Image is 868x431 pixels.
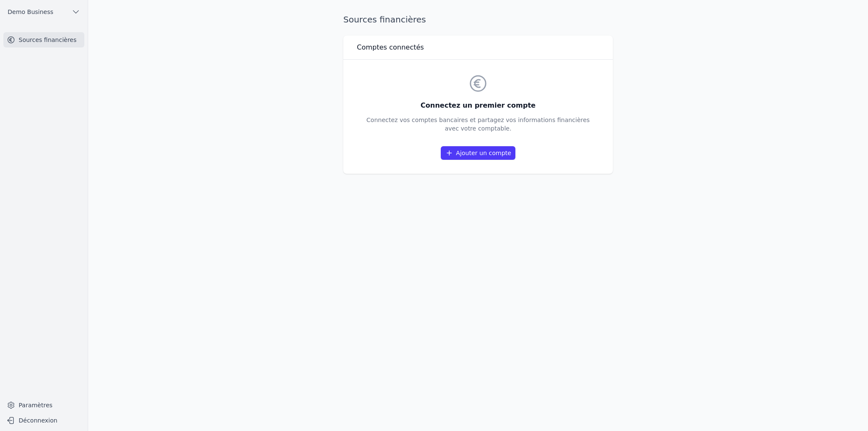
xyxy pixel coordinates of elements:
a: Sources financières [3,32,84,47]
span: Demo Business [8,8,53,16]
button: Demo Business [3,5,84,19]
h3: Connectez un premier compte [367,100,590,111]
p: Connectez vos comptes bancaires et partagez vos informations financières avec votre comptable. [367,116,590,133]
h3: Comptes connectés [357,42,424,53]
a: Ajouter un compte [441,146,515,160]
h1: Sources financières [343,14,426,25]
button: Déconnexion [3,414,84,427]
a: Paramètres [3,398,84,412]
